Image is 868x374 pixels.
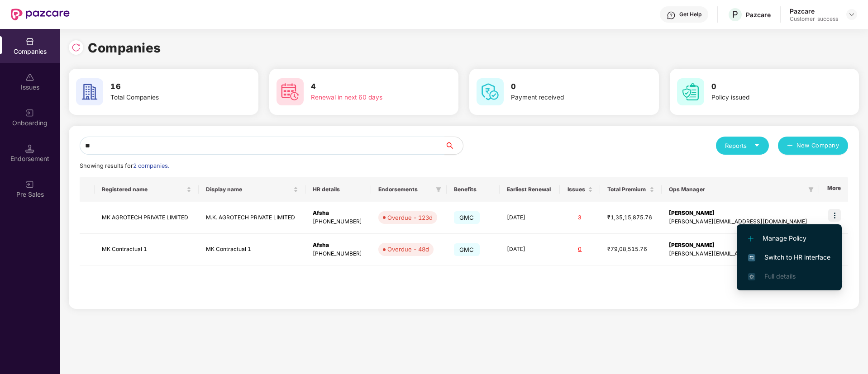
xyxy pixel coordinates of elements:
th: Registered name [95,177,199,202]
button: plusNew Company [778,137,848,155]
span: GMC [454,211,480,224]
img: svg+xml;base64,PHN2ZyBpZD0iRHJvcGRvd24tMzJ4MzIiIHhtbG5zPSJodHRwOi8vd3d3LnczLm9yZy8yMDAwL3N2ZyIgd2... [848,11,855,18]
td: MK AGROTECH PRIVATE LIMITED [95,202,199,234]
span: Endorsements [378,186,432,193]
span: 2 companies. [133,162,169,169]
span: Display name [206,186,291,193]
th: Issues [560,177,600,202]
div: Get Help [679,11,701,18]
span: Registered name [102,186,185,193]
div: 0 [567,245,593,254]
td: M.K. AGROTECH PRIVATE LIMITED [199,202,305,234]
h3: 0 [711,81,825,93]
th: Total Premium [600,177,662,202]
div: ₹1,35,15,875.76 [607,213,654,222]
th: Earliest Renewal [500,177,560,202]
button: search [444,137,463,155]
div: Afsha [313,209,364,218]
img: svg+xml;base64,PHN2ZyBpZD0iUmVsb2FkLTMyeDMyIiB4bWxucz0iaHR0cDovL3d3dy53My5vcmcvMjAwMC9zdmciIHdpZH... [72,43,81,52]
span: filter [436,187,441,192]
h1: Companies [88,38,161,58]
span: search [444,142,463,149]
div: Pazcare [746,10,771,19]
span: Manage Policy [748,233,830,243]
img: svg+xml;base64,PHN2ZyB4bWxucz0iaHR0cDovL3d3dy53My5vcmcvMjAwMC9zdmciIHdpZHRoPSI2MCIgaGVpZ2h0PSI2MC... [76,78,103,105]
td: MK Contractual 1 [95,234,199,266]
span: Switch to HR interface [748,252,830,262]
span: plus [787,142,793,150]
div: [PERSON_NAME] [669,241,812,250]
th: More [819,177,848,202]
th: HR details [305,177,371,202]
div: Overdue - 48d [387,245,429,254]
img: svg+xml;base64,PHN2ZyB3aWR0aD0iMTQuNSIgaGVpZ2h0PSIxNC41IiB2aWV3Qm94PSIwIDAgMTYgMTYiIGZpbGw9Im5vbm... [25,144,34,153]
td: [DATE] [500,202,560,234]
img: svg+xml;base64,PHN2ZyB4bWxucz0iaHR0cDovL3d3dy53My5vcmcvMjAwMC9zdmciIHdpZHRoPSIxNiIgaGVpZ2h0PSIxNi... [748,254,755,261]
span: Full details [764,272,796,280]
td: MK Contractual 1 [199,234,305,266]
div: [PERSON_NAME] [669,209,812,218]
img: svg+xml;base64,PHN2ZyB3aWR0aD0iMjAiIGhlaWdodD0iMjAiIHZpZXdCb3g9IjAgMCAyMCAyMCIgZmlsbD0ibm9uZSIgeG... [25,180,34,189]
img: svg+xml;base64,PHN2ZyBpZD0iSGVscC0zMngzMiIgeG1sbnM9Imh0dHA6Ly93d3cudzMub3JnLzIwMDAvc3ZnIiB3aWR0aD... [667,11,676,20]
h3: 4 [311,81,425,93]
img: svg+xml;base64,PHN2ZyB4bWxucz0iaHR0cDovL3d3dy53My5vcmcvMjAwMC9zdmciIHdpZHRoPSI2MCIgaGVpZ2h0PSI2MC... [277,78,304,105]
span: Issues [567,186,586,193]
td: [DATE] [500,234,560,266]
th: Display name [199,177,305,202]
div: 3 [567,213,593,222]
img: svg+xml;base64,PHN2ZyB3aWR0aD0iMjAiIGhlaWdodD0iMjAiIHZpZXdCb3g9IjAgMCAyMCAyMCIgZmlsbD0ibm9uZSIgeG... [25,109,34,118]
div: Payment received [511,93,625,103]
span: New Company [796,141,839,150]
img: svg+xml;base64,PHN2ZyB4bWxucz0iaHR0cDovL3d3dy53My5vcmcvMjAwMC9zdmciIHdpZHRoPSI2MCIgaGVpZ2h0PSI2MC... [677,78,704,105]
div: Policy issued [711,93,825,103]
div: Renewal in next 60 days [311,93,425,103]
img: svg+xml;base64,PHN2ZyBpZD0iSXNzdWVzX2Rpc2FibGVkIiB4bWxucz0iaHR0cDovL3d3dy53My5vcmcvMjAwMC9zdmciIH... [25,73,34,82]
div: Reports [725,141,760,150]
div: [PHONE_NUMBER] [313,250,364,258]
div: ₹79,08,515.76 [607,245,654,254]
h3: 0 [511,81,625,93]
span: filter [808,187,814,192]
th: Benefits [447,177,500,202]
span: Showing results for [80,162,169,169]
img: svg+xml;base64,PHN2ZyB4bWxucz0iaHR0cDovL3d3dy53My5vcmcvMjAwMC9zdmciIHdpZHRoPSIxNi4zNjMiIGhlaWdodD... [748,273,755,280]
div: Total Companies [110,93,224,103]
span: Ops Manager [669,186,805,193]
img: icon [828,209,841,222]
img: svg+xml;base64,PHN2ZyBpZD0iQ29tcGFuaWVzIiB4bWxucz0iaHR0cDovL3d3dy53My5vcmcvMjAwMC9zdmciIHdpZHRoPS... [25,37,34,46]
span: filter [434,184,443,195]
div: [PERSON_NAME][EMAIL_ADDRESS][DOMAIN_NAME] [669,218,812,226]
span: P [732,9,738,20]
img: New Pazcare Logo [11,9,70,20]
div: [PHONE_NUMBER] [313,218,364,226]
span: filter [806,184,816,195]
span: caret-down [754,142,760,148]
span: GMC [454,243,480,256]
div: Pazcare [790,7,838,15]
img: svg+xml;base64,PHN2ZyB4bWxucz0iaHR0cDovL3d3dy53My5vcmcvMjAwMC9zdmciIHdpZHRoPSIxMi4yMDEiIGhlaWdodD... [748,236,754,241]
div: Overdue - 123d [387,213,433,222]
div: Customer_success [790,15,838,23]
h3: 16 [110,81,224,93]
div: [PERSON_NAME][EMAIL_ADDRESS][DOMAIN_NAME] [669,250,812,258]
span: Total Premium [607,186,648,193]
div: Afsha [313,241,364,250]
img: svg+xml;base64,PHN2ZyB4bWxucz0iaHR0cDovL3d3dy53My5vcmcvMjAwMC9zdmciIHdpZHRoPSI2MCIgaGVpZ2h0PSI2MC... [477,78,504,105]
